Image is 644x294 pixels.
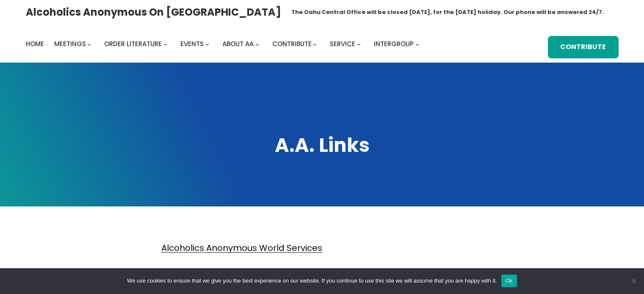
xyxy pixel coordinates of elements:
a: Alcoholics Anonymous – Videos and Audios [161,267,347,279]
button: Order Literature submenu [163,42,167,46]
a: Intergroup [374,38,414,50]
span: We use cookies to ensure that we give you the best experience on our website. If you continue to ... [127,277,497,285]
button: About AA submenu [255,42,259,46]
span: Order Literature [104,39,162,48]
a: Meetings [54,38,86,50]
h1: The Oahu Central Office will be closed [DATE], for the [DATE] holiday. Our phone will be answered... [291,8,604,16]
nav: Intergroup [26,38,422,50]
a: Events [180,38,204,50]
a: Contribute [272,38,312,50]
span: Meetings [54,39,86,48]
button: Meetings submenu [87,42,91,46]
button: Intergroup submenu [415,42,419,46]
a: Home [26,38,44,50]
span: About AA [222,39,254,48]
a: Service [330,38,355,50]
span: Contribute [272,39,312,48]
span: Service [330,39,355,48]
a: Contribute [548,36,618,58]
span: Home [26,39,44,48]
span: Events [180,39,204,48]
a: Alcoholics Anonymous on [GEOGRAPHIC_DATA] [26,3,281,21]
button: Contribute submenu [313,42,317,46]
button: Events submenu [205,42,209,46]
button: Service submenu [357,42,361,46]
h1: A.A. Links [26,132,619,158]
button: Ok [501,275,517,287]
span: No [629,277,638,285]
span: Intergroup [374,39,414,48]
a: About AA [222,38,254,50]
a: Alcoholics Anonymous World Services [161,242,322,254]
